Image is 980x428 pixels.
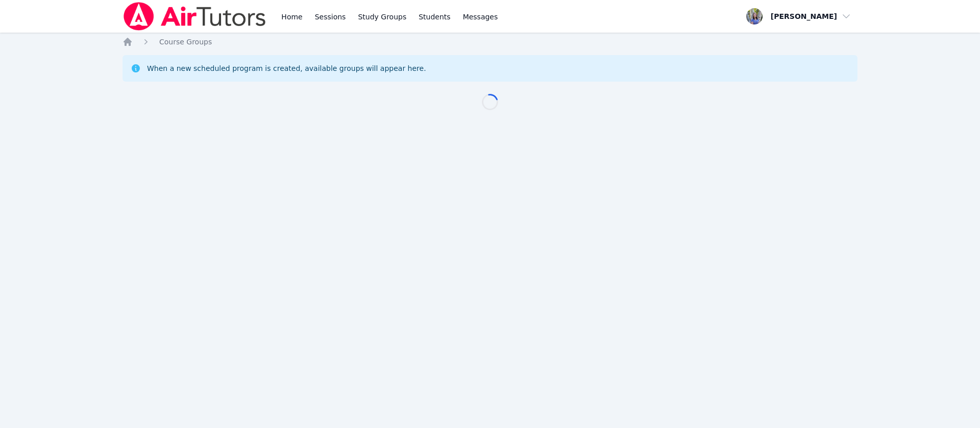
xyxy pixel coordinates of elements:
[122,2,267,31] img: Air Tutors
[147,63,426,73] div: When a new scheduled program is created, available groups will appear here.
[159,37,212,47] a: Course Groups
[463,12,498,22] span: Messages
[122,37,857,47] nav: Breadcrumb
[159,38,212,46] span: Course Groups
